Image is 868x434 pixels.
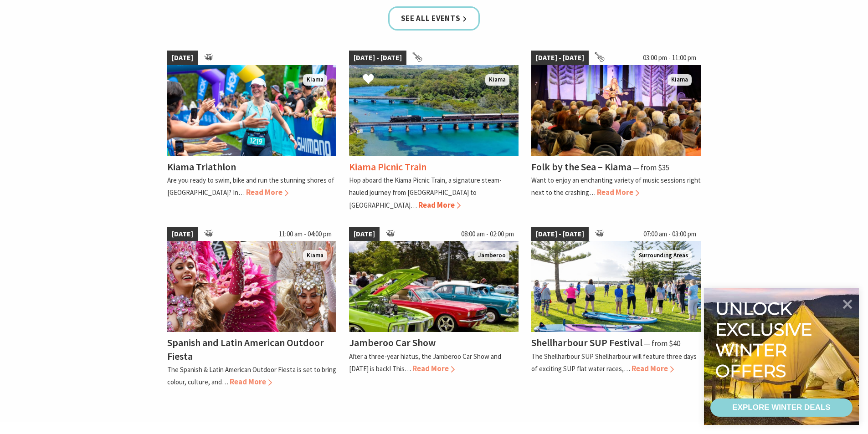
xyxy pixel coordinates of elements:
[167,176,334,197] p: Are you ready to swim, bike and run the stunning shores of [GEOGRAPHIC_DATA]? In…
[644,338,680,348] span: ⁠— from $40
[349,227,380,241] span: [DATE]
[639,227,701,241] span: 07:00 am - 03:00 pm
[633,163,669,173] span: ⁠— from $35
[632,363,674,373] span: Read More
[388,6,480,31] a: See all Events
[167,160,236,173] h4: Kiama Triathlon
[246,187,288,197] span: Read More
[349,241,519,332] img: Jamberoo Car Show
[303,74,327,86] span: Kiama
[635,250,692,261] span: Surrounding Areas
[167,227,198,241] span: [DATE]
[474,250,509,261] span: Jamberoo
[485,74,509,86] span: Kiama
[349,65,519,156] img: Kiama Picnic Train
[531,336,642,349] h4: Shellharbour SUP Festival
[597,187,639,197] span: Read More
[274,227,336,241] span: 11:00 am - 04:00 pm
[349,336,436,349] h4: Jamberoo Car Show
[531,352,697,373] p: The Shellharbour SUP Shellharbour will feature three days of exciting SUP flat water races,…
[715,298,816,381] div: Unlock exclusive winter offers
[167,336,324,362] h4: Spanish and Latin American Outdoor Fiesta
[167,241,337,332] img: Dancers in jewelled pink and silver costumes with feathers, holding their hands up while smiling
[418,200,461,210] span: Read More
[167,227,337,388] a: [DATE] 11:00 am - 04:00 pm Dancers in jewelled pink and silver costumes with feathers, holding th...
[710,398,853,417] a: EXPLORE WINTER DEALS
[167,365,336,386] p: The Spanish & Latin American Outdoor Fiesta is set to bring colour, culture, and…
[230,377,272,387] span: Read More
[531,65,701,156] img: Folk by the Sea - Showground Pavilion
[531,227,589,241] span: [DATE] - [DATE]
[412,363,455,373] span: Read More
[349,51,406,65] span: [DATE] - [DATE]
[349,176,502,209] p: Hop aboard the Kiama Picnic Train, a signature steam-hauled journey from [GEOGRAPHIC_DATA] to [GE...
[531,51,589,65] span: [DATE] - [DATE]
[167,51,337,211] a: [DATE] kiamatriathlon Kiama Kiama Triathlon Are you ready to swim, bike and run the stunning shor...
[668,74,692,86] span: Kiama
[531,51,701,211] a: [DATE] - [DATE] 03:00 pm - 11:00 pm Folk by the Sea - Showground Pavilion Kiama Folk by the Sea –...
[531,176,701,197] p: Want to enjoy an enchanting variety of music sessions right next to the crashing…
[349,352,501,373] p: After a three-year hiatus, the Jamberoo Car Show and [DATE] is back! This…
[349,51,519,211] a: [DATE] - [DATE] Kiama Picnic Train Kiama Kiama Picnic Train Hop aboard the Kiama Picnic Train, a ...
[732,398,830,417] div: EXPLORE WINTER DEALS
[349,160,426,173] h4: Kiama Picnic Train
[354,64,383,95] button: Click to Favourite Kiama Picnic Train
[531,241,701,332] img: Jodie Edwards Welcome to Country
[303,250,327,261] span: Kiama
[638,51,701,65] span: 03:00 pm - 11:00 pm
[167,65,337,156] img: kiamatriathlon
[349,227,519,388] a: [DATE] 08:00 am - 02:00 pm Jamberoo Car Show Jamberoo Jamberoo Car Show After a three-year hiatus...
[457,227,519,241] span: 08:00 am - 02:00 pm
[531,160,632,173] h4: Folk by the Sea – Kiama
[531,227,701,388] a: [DATE] - [DATE] 07:00 am - 03:00 pm Jodie Edwards Welcome to Country Surrounding Areas Shellharbo...
[167,51,198,65] span: [DATE]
